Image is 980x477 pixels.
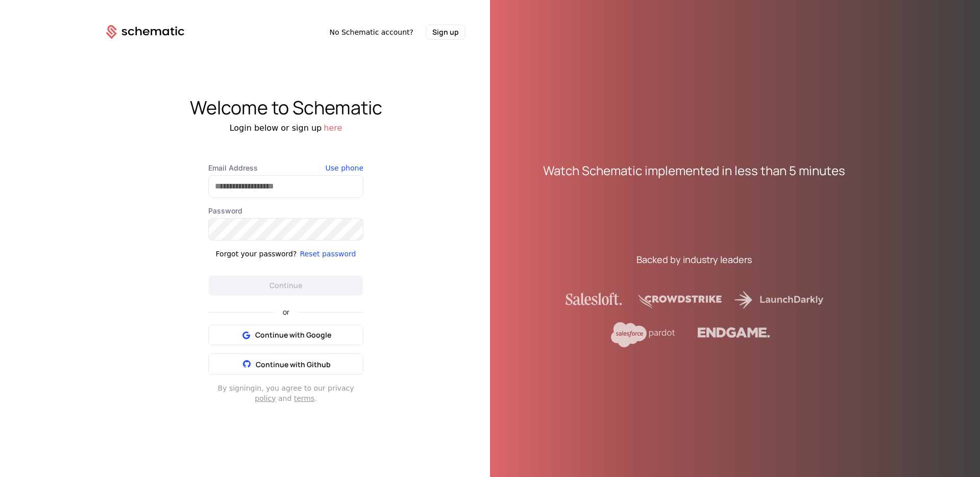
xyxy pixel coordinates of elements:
[82,98,490,118] div: Welcome to Schematic
[324,122,342,134] button: here
[326,163,363,173] button: Use phone
[208,383,363,403] div: By signing in , you agree to our privacy and .
[82,122,490,134] div: Login below or sign up
[255,394,276,402] a: policy
[208,275,363,296] button: Continue
[255,330,331,340] span: Continue with Google
[208,353,363,375] button: Continue with Github
[543,162,845,179] div: Watch Schematic implemented in less than 5 minutes
[294,394,315,402] a: terms
[216,249,297,259] div: Forgot your password?
[256,360,331,369] span: Continue with Github
[208,325,363,345] button: Continue with Google
[636,252,752,267] div: Backed by industry leaders
[275,308,298,316] span: or
[426,25,465,40] button: Sign up
[208,163,363,173] label: Email Address
[208,206,363,216] label: Password
[329,27,413,37] span: No Schematic account?
[300,249,356,259] button: Reset password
